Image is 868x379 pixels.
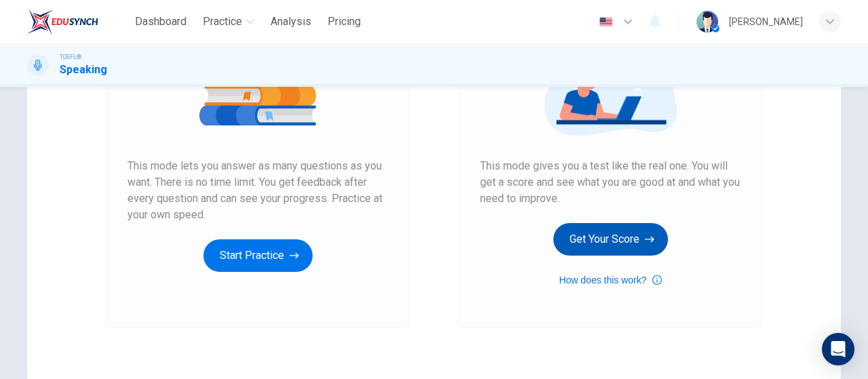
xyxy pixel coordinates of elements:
[822,333,854,365] div: Open Intercom Messenger
[127,158,388,223] span: This mode lets you answer as many questions as you want. There is no time limit. You get feedback...
[553,223,668,256] button: Get Your Score
[60,52,81,62] span: TOEFL®
[60,62,107,78] h1: Speaking
[559,272,661,288] button: How does this work?
[322,9,366,34] button: Pricing
[27,8,130,35] a: EduSynch logo
[271,14,311,30] span: Analysis
[203,14,242,30] span: Practice
[696,11,718,33] img: Profile picture
[130,9,192,34] button: Dashboard
[197,9,260,34] button: Practice
[265,9,317,34] button: Analysis
[729,14,803,30] div: [PERSON_NAME]
[135,14,186,30] span: Dashboard
[597,17,614,27] img: en
[480,158,741,207] span: This mode gives you a test like the real one. You will get a score and see what you are good at a...
[27,8,98,35] img: EduSynch logo
[328,14,361,30] span: Pricing
[203,239,313,272] button: Start Practice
